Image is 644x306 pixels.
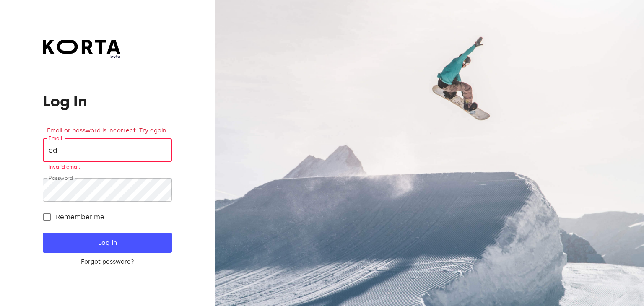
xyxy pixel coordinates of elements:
[43,258,171,266] a: Forgot password?
[56,212,104,222] span: Remember me
[43,40,120,60] a: beta
[49,163,166,171] p: Invalid email
[43,54,120,60] span: beta
[43,93,171,110] h1: Log In
[43,233,171,253] button: Log In
[43,127,171,135] div: Email or password is incorrect. Try again.
[56,237,158,248] span: Log In
[43,40,120,54] img: Korta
